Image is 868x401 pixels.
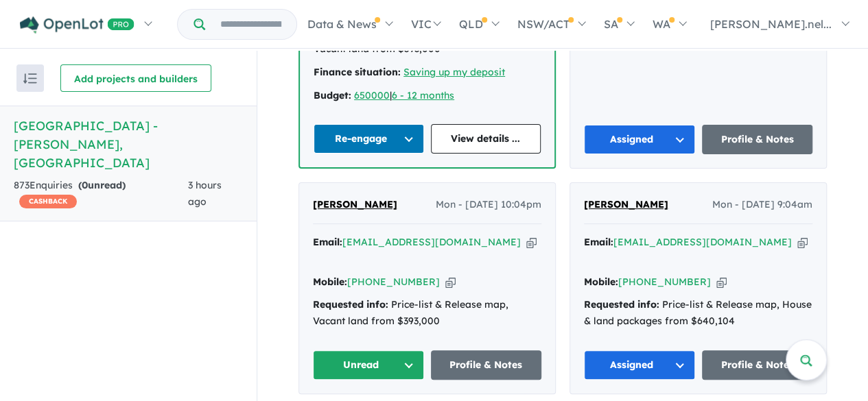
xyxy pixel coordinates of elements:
[14,117,243,172] h5: [GEOGRAPHIC_DATA] - [PERSON_NAME] , [GEOGRAPHIC_DATA]
[313,350,424,380] button: Unread
[526,235,537,250] button: Copy
[314,88,541,104] div: |
[710,17,832,31] span: [PERSON_NAME].nel...
[313,197,397,213] a: [PERSON_NAME]
[584,276,618,288] strong: Mobile:
[342,236,521,248] a: [EMAIL_ADDRESS][DOMAIN_NAME]
[354,89,390,101] a: 650000
[431,124,541,154] a: View details ...
[436,197,541,213] span: Mon - [DATE] 10:04pm
[618,276,711,288] a: [PHONE_NUMBER]
[313,236,342,248] strong: Email:
[347,276,440,288] a: [PHONE_NUMBER]
[584,297,812,330] div: Price-list & Release map, House & land packages from $640,104
[584,197,668,213] a: [PERSON_NAME]
[445,275,456,289] button: Copy
[313,276,347,288] strong: Mobile:
[60,64,211,92] button: Add projects and builders
[313,198,397,210] span: [PERSON_NAME]
[20,16,134,34] img: Openlot PRO Logo White
[23,73,37,84] img: sort.svg
[19,195,77,208] span: CASHBACK
[313,297,541,330] div: Price-list & Release map, Vacant land from $393,000
[208,10,294,39] input: Try estate name, suburb, builder or developer
[392,89,454,101] a: 6 - 12 months
[314,66,401,78] strong: Finance situation:
[613,236,792,248] a: [EMAIL_ADDRESS][DOMAIN_NAME]
[431,350,542,380] a: Profile & Notes
[584,198,668,210] span: [PERSON_NAME]
[584,350,695,380] button: Assigned
[584,236,613,248] strong: Email:
[584,298,659,311] strong: Requested info:
[14,178,188,210] div: 873 Enquir ies
[702,125,813,154] a: Profile & Notes
[188,179,222,208] span: 3 hours ago
[314,124,424,154] button: Re-engage
[702,350,813,380] a: Profile & Notes
[716,275,727,289] button: Copy
[797,235,808,250] button: Copy
[78,179,126,191] strong: ( unread)
[313,298,388,311] strong: Requested info:
[584,125,695,154] button: Assigned
[712,197,812,213] span: Mon - [DATE] 9:04am
[314,89,351,101] strong: Budget:
[403,66,505,78] a: Saving up my deposit
[82,179,88,191] span: 0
